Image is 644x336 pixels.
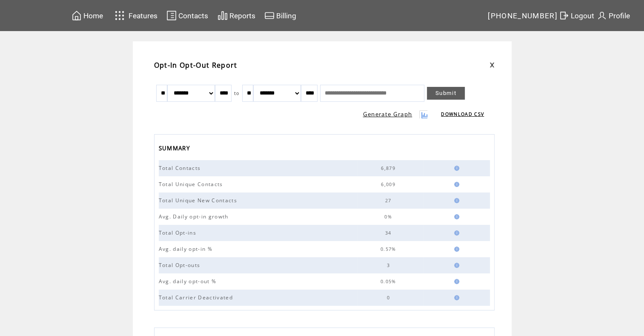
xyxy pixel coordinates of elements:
[159,197,239,204] span: Total Unique New Contacts
[385,230,394,236] span: 34
[571,11,594,20] span: Logout
[452,279,459,284] img: help.gif
[263,9,298,22] a: Billing
[159,229,198,236] span: Total Opt-ins
[381,181,398,187] span: 6,009
[452,263,459,268] img: help.gif
[381,279,398,284] span: 0.05%
[452,182,459,187] img: help.gif
[154,60,238,70] span: Opt-In Opt-Out Report
[427,87,465,100] a: Submit
[159,164,203,172] span: Total Contacts
[381,165,398,171] span: 6,879
[452,198,459,203] img: help.gif
[452,214,459,219] img: help.gif
[441,111,484,117] a: DOWNLOAD CSV
[159,278,219,285] span: Avg. daily opt-out %
[488,11,558,20] span: [PHONE_NUMBER]
[595,9,631,22] a: Profile
[229,11,255,20] span: Reports
[363,110,412,118] a: Generate Graph
[381,246,398,252] span: 0.57%
[159,142,192,156] span: SUMMARY
[609,11,630,20] span: Profile
[452,295,459,300] img: help.gif
[159,181,225,188] span: Total Unique Contacts
[178,11,208,20] span: Contacts
[83,11,103,20] span: Home
[159,245,215,253] span: Avg. daily opt-in %
[559,10,569,21] img: exit.svg
[166,10,177,21] img: contacts.svg
[72,10,82,21] img: home.svg
[386,295,392,301] span: 0
[597,10,607,21] img: profile.svg
[384,214,394,220] span: 0%
[159,294,235,301] span: Total Carrier Deactivated
[264,10,275,21] img: creidtcard.svg
[385,198,394,204] span: 27
[276,11,296,20] span: Billing
[112,9,127,23] img: features.svg
[216,9,257,22] a: Reports
[452,166,459,171] img: help.gif
[70,9,104,22] a: Home
[558,9,595,22] a: Logout
[159,213,231,220] span: Avg. Daily opt-in growth
[234,90,240,96] span: to
[111,7,159,24] a: Features
[452,247,459,252] img: help.gif
[159,261,203,269] span: Total Opt-outs
[218,10,228,21] img: chart.svg
[452,230,459,235] img: help.gif
[129,11,157,20] span: Features
[386,262,392,268] span: 3
[165,9,209,22] a: Contacts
